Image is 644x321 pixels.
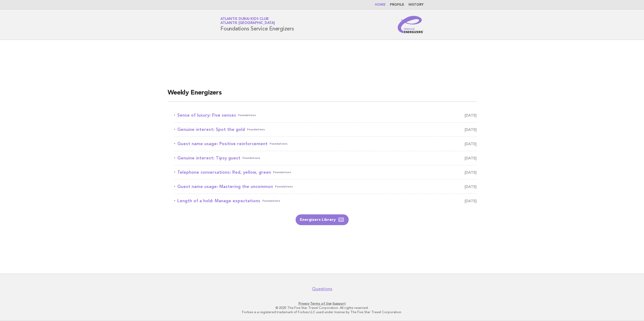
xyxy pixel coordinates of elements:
span: Foundations [247,126,265,133]
p: Forbes is a registered trademark of Forbes LLC used under license by The Five Star Travel Corpora... [157,310,487,314]
span: [DATE] [465,111,477,119]
span: [DATE] [465,169,477,176]
span: [DATE] [465,140,477,148]
a: Guest name usage: Positive reinforcementFoundations [DATE] [174,140,477,148]
span: Foundations [243,154,260,162]
img: Service Energizers [398,16,424,33]
a: Privacy [299,302,309,305]
a: Questions [312,286,332,292]
a: Genuine interest: Tipsy guestFoundations [DATE] [174,154,477,162]
span: [DATE] [465,197,477,205]
span: [DATE] [465,154,477,162]
a: Atlantis Dubai Kids ClubAtlantis [GEOGRAPHIC_DATA] [220,17,275,25]
a: Genuine interest: Spot the goldFoundations [DATE] [174,126,477,133]
span: [DATE] [465,126,477,133]
span: [DATE] [465,183,477,190]
h2: Weekly Energizers [168,89,477,102]
a: Length of a hold: Manage expectationsFoundations [DATE] [174,197,477,205]
h1: Foundations Service Energizers [220,18,294,32]
span: Foundations [275,183,293,190]
span: Foundations [238,111,256,119]
a: Terms of Use [310,302,332,305]
a: Profile [390,3,404,6]
a: Energizers Library [296,214,349,225]
a: Telephone conversations: Red, yellow, greenFoundations [DATE] [174,169,477,176]
a: Guest name usage: Mastering the uncommonFoundations [DATE] [174,183,477,190]
span: Foundations [270,140,288,148]
a: Support [333,302,346,305]
a: History [408,3,424,6]
a: Home [375,3,386,6]
span: Foundations [273,169,291,176]
span: Foundations [262,197,280,205]
a: Sense of luxury: Five sensesFoundations [DATE] [174,111,477,119]
p: · · [157,301,487,306]
p: © 2025 The Five Star Travel Corporation. All rights reserved. [157,306,487,310]
span: Atlantis [GEOGRAPHIC_DATA] [220,22,275,25]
